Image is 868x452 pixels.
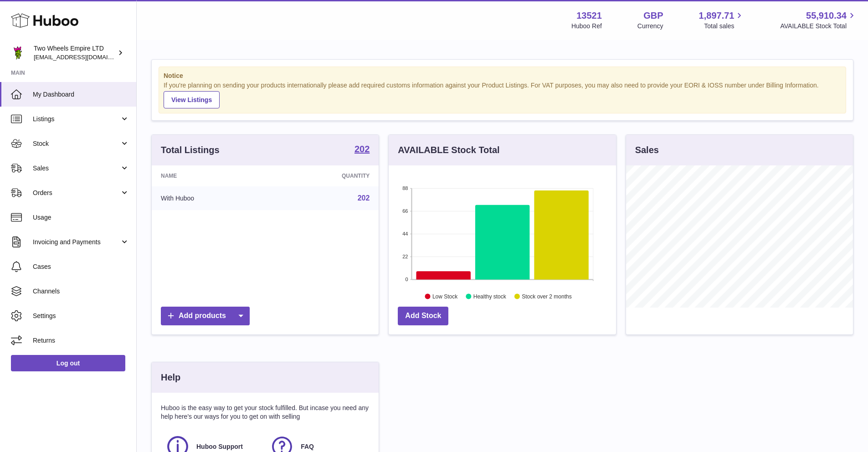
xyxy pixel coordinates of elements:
a: Add products [161,307,250,325]
a: 55,910.34 AVAILABLE Stock Total [780,10,857,31]
span: Settings [33,312,129,320]
text: 44 [403,231,408,236]
th: Quantity [272,165,379,186]
strong: GBP [643,10,663,22]
img: justas@twowheelsempire.com [11,46,25,60]
span: 1,897.71 [699,10,734,22]
span: Usage [33,213,129,222]
strong: 202 [354,144,370,154]
div: If you're planning on sending your products internationally please add required customs informati... [164,81,841,108]
th: Name [152,165,272,186]
h3: Sales [635,144,659,156]
span: Channels [33,287,129,296]
div: Two Wheels Empire LTD [34,44,116,62]
span: Huboo Support [196,442,243,451]
a: 202 [358,194,370,202]
span: Listings [33,115,120,123]
a: 202 [354,144,370,155]
a: Add Stock [398,307,448,325]
span: My Dashboard [33,90,129,99]
span: Invoicing and Payments [33,238,120,247]
text: 22 [403,254,408,259]
strong: Notice [164,72,841,80]
text: Stock over 2 months [522,293,572,299]
span: Sales [33,164,120,173]
text: Low Stock [432,293,458,299]
text: Healthy stock [473,293,507,299]
span: Orders [33,189,120,197]
div: Huboo Ref [571,22,602,31]
h3: Total Listings [161,144,220,156]
span: Returns [33,336,129,345]
span: Cases [33,262,129,271]
h3: Help [161,371,180,384]
strong: 13521 [576,10,602,22]
span: AVAILABLE Stock Total [780,22,857,31]
span: Stock [33,139,120,148]
text: 88 [403,185,408,191]
a: 1,897.71 Total sales [699,10,745,31]
span: FAQ [301,442,314,451]
text: 66 [403,208,408,214]
h3: AVAILABLE Stock Total [398,144,499,156]
text: 0 [406,277,408,282]
a: Log out [11,355,125,371]
div: Currency [637,22,663,31]
a: View Listings [164,91,220,108]
span: [EMAIL_ADDRESS][DOMAIN_NAME] [34,53,134,61]
span: Total sales [704,22,745,31]
td: With Huboo [152,186,272,210]
p: Huboo is the easy way to get your stock fulfilled. But incase you need any help here's our ways f... [161,404,370,421]
span: 55,910.34 [806,10,847,22]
